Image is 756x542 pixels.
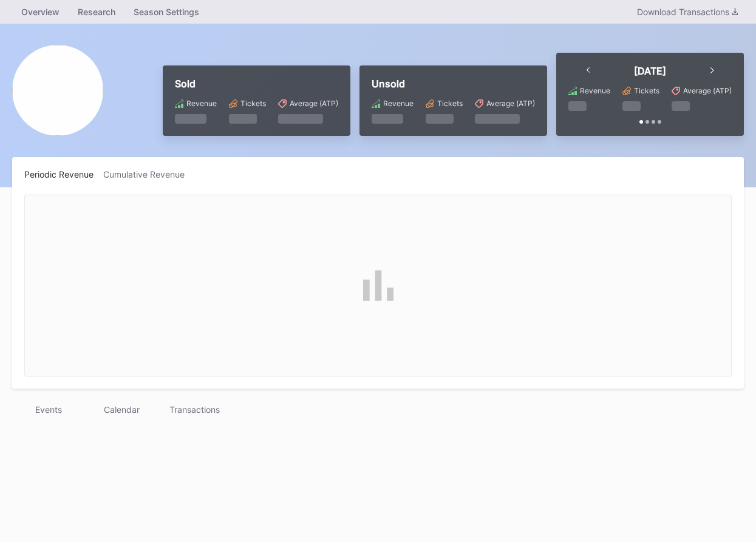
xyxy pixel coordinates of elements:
div: Revenue [383,99,414,108]
div: Average (ATP) [683,86,732,95]
div: Unsold [372,78,535,90]
button: Download Transactions [631,4,744,20]
div: Sold [175,78,338,90]
div: Revenue [580,86,610,95]
div: Tickets [240,99,266,108]
div: Tickets [634,86,659,95]
div: Download Transactions [637,7,738,17]
div: Transactions [158,401,231,418]
div: Average (ATP) [290,99,338,108]
a: Season Settings [124,3,208,21]
div: Average (ATP) [486,99,535,108]
div: Periodic Revenue [24,169,103,179]
a: Research [69,3,124,21]
div: Cumulative Revenue [103,169,194,179]
div: Tickets [437,99,463,108]
div: Revenue [186,99,217,108]
a: Overview [12,3,69,21]
div: Events [12,401,85,418]
div: Calendar [85,401,158,418]
div: [DATE] [634,65,666,77]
